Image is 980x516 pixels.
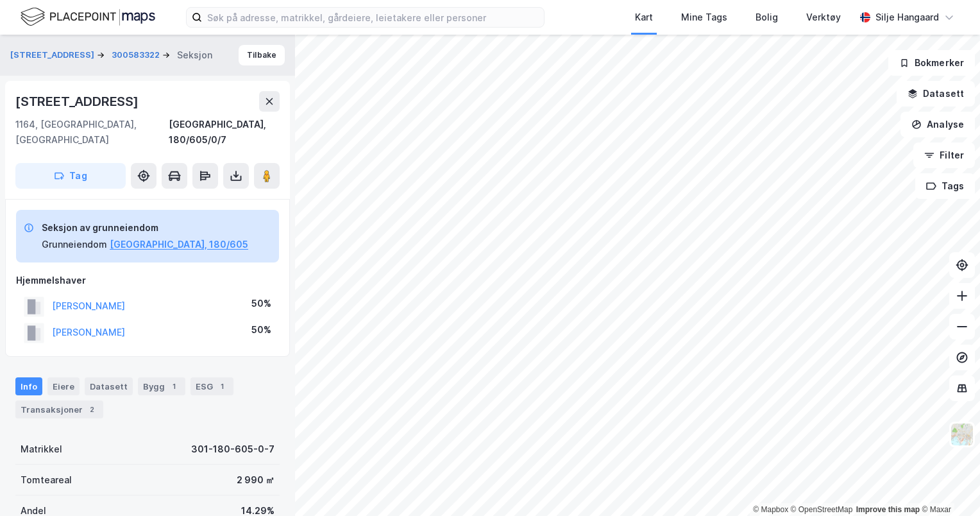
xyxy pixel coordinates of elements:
div: 1 [167,380,180,393]
div: Seksjon av grunneiendom [42,220,248,236]
button: Tags [915,173,975,199]
button: Tilbake [239,45,285,65]
div: Mine Tags [681,10,727,25]
div: Matrikkel [21,442,62,457]
div: Bolig [756,10,778,25]
div: 2 [85,403,98,416]
div: 1164, [GEOGRAPHIC_DATA], [GEOGRAPHIC_DATA] [15,117,169,148]
img: Z [950,422,974,447]
iframe: Chat Widget [916,454,980,516]
input: Søk på adresse, matrikkel, gårdeiere, leietakere eller personer [202,8,544,27]
div: 1 [215,380,228,393]
button: [GEOGRAPHIC_DATA], 180/605 [110,237,248,252]
div: 50% [251,296,271,311]
button: [STREET_ADDRESS] [10,49,97,62]
div: [STREET_ADDRESS] [15,91,141,112]
div: ESG [190,377,233,395]
div: Bygg [138,377,185,395]
button: Filter [913,142,975,168]
div: 301-180-605-0-7 [191,442,275,457]
div: Tomteareal [21,472,72,488]
div: Datasett [85,377,133,395]
div: 2 990 ㎡ [237,472,275,488]
div: 50% [251,322,271,338]
button: 300583322 [112,49,162,62]
div: Eiere [47,377,80,395]
a: Improve this map [856,505,920,514]
button: Tag [15,163,126,189]
div: Transaksjoner [15,400,103,418]
div: Silje Hangaard [875,10,939,25]
a: OpenStreetMap [791,505,853,514]
div: Verktøy [806,10,841,25]
div: Hjemmelshaver [16,273,279,288]
div: Seksjon [177,47,212,63]
div: [GEOGRAPHIC_DATA], 180/605/0/7 [169,117,280,148]
div: Kontrollprogram for chat [916,454,980,516]
button: Analyse [900,112,975,137]
img: logo.f888ab2527a4732fd821a326f86c7f29.svg [21,6,155,28]
div: Kart [635,10,653,25]
button: Bokmerker [888,50,975,76]
a: Mapbox [753,505,788,514]
button: Datasett [897,81,975,107]
div: Info [15,377,42,395]
div: Grunneiendom [42,237,107,252]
